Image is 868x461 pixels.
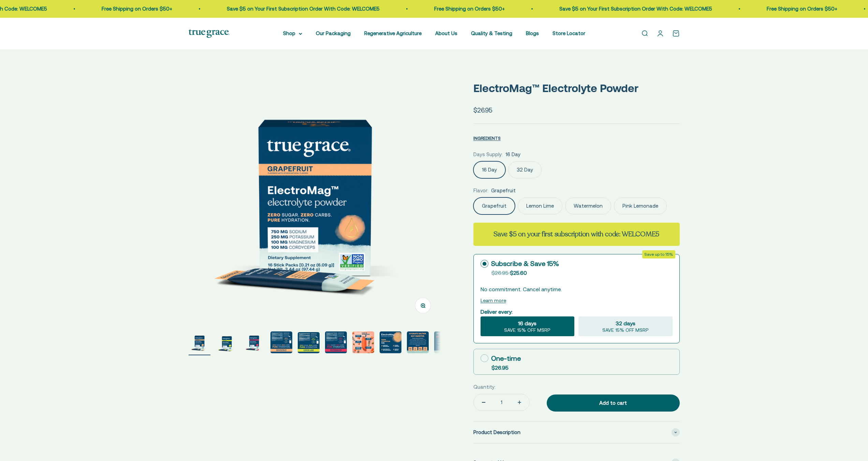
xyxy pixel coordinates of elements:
a: Blogs [526,30,539,36]
summary: Product Description [473,421,680,443]
img: ElectroMag™ [298,332,320,353]
img: ElectroMag™ [434,331,456,353]
img: ElectroMag™ [189,71,441,323]
a: About Us [435,30,457,36]
span: Grapefruit [491,187,516,195]
img: ElectroMag™ [243,331,265,353]
a: Our Packaging [316,30,351,36]
span: Product Description [473,428,520,436]
a: Store Locator [553,30,585,36]
img: 750 mg sodium for fluid balance and cellular communication.* 250 mg potassium supports blood pres... [270,331,292,353]
button: Go to item 9 [407,331,429,355]
a: Free Shipping on Orders $50+ [423,6,494,12]
button: Go to item 10 [434,331,456,355]
img: ElectroMag™ [325,331,347,353]
legend: Days Supply: [473,150,503,159]
button: Increase quantity [510,394,529,411]
img: ElectroMag™ [216,331,238,353]
p: Save $5 on Your First Subscription Order With Code: WELCOME5 [216,5,368,13]
span: INGREDIENTS [473,136,501,141]
a: Free Shipping on Orders $50+ [755,6,826,12]
button: Go to item 5 [298,332,320,355]
div: Add to cart [560,399,666,407]
button: Go to item 7 [352,331,374,355]
button: INGREDIENTS [473,134,501,142]
img: Rapid Hydration For: - Exercise endurance* - Stress support* - Electrolyte replenishment* - Muscl... [380,331,401,353]
p: Save $5 on Your First Subscription Order With Code: WELCOME5 [548,5,701,13]
a: Regenerative Agriculture [364,30,422,36]
a: Free Shipping on Orders $50+ [90,6,161,12]
a: Quality & Testing [471,30,512,36]
img: ElectroMag™ [189,331,210,353]
button: Go to item 4 [270,331,292,355]
button: Go to item 2 [216,331,238,355]
strong: Save $5 on your first subscription with code: WELCOME5 [494,229,659,239]
button: Go to item 6 [325,331,347,355]
button: Go to item 3 [243,331,265,355]
button: Add to cart [547,395,680,412]
summary: Shop [283,29,302,38]
sale-price: $26.95 [473,105,492,115]
legend: Flavor: [473,187,488,195]
img: Everyone needs true hydration. From your extreme athletes to you weekend warriors, ElectroMag giv... [407,331,429,353]
label: Quantity: [473,383,496,391]
p: ElectroMag™ Electrolyte Powder [473,79,680,97]
button: Go to item 8 [380,331,401,355]
button: Go to item 1 [189,331,210,355]
span: 16 Day [505,150,520,159]
button: Decrease quantity [474,394,494,411]
img: Magnesium for heart health and stress support* Chloride to support pH balance and oxygen flow* So... [352,331,374,353]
